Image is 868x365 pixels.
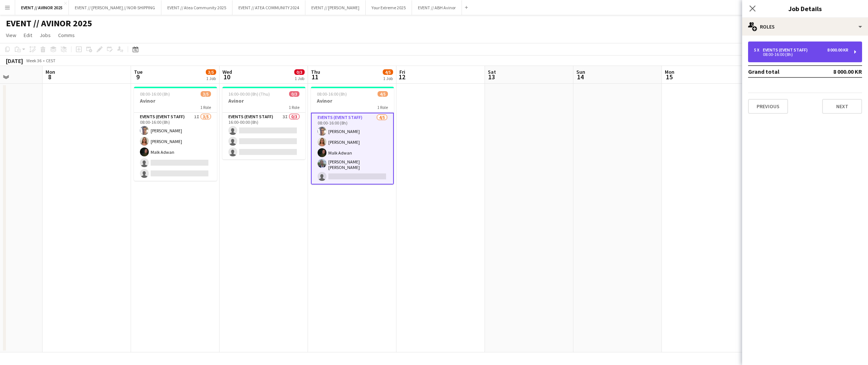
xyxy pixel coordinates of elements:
td: 8 000.00 KR [815,66,862,77]
span: 13 [487,73,496,81]
span: 3/5 [206,69,216,75]
app-job-card: 08:00-16:00 (8h)4/5Avinor1 RoleEvents (Event Staff)4/508:00-16:00 (8h)[PERSON_NAME][PERSON_NAME]M... [311,87,394,185]
a: View [3,30,19,40]
div: [DATE] [6,57,23,64]
div: 1 Job [383,76,393,81]
span: 11 [310,73,320,81]
div: Events (Event Staff) [763,47,811,53]
span: Sun [576,69,585,75]
h3: Avinor [134,97,217,104]
span: 1 Role [200,104,211,110]
div: CEST [46,58,56,63]
h1: EVENT // AVINOR 2025 [6,18,92,29]
span: Sat [488,69,496,75]
button: EVENT // [PERSON_NAME] // NOR-SHIPPING [69,0,161,15]
span: Thu [311,69,320,75]
button: EVENT // AVINOR 2025 [15,0,69,15]
button: Your Extreme 2025 [366,0,412,15]
div: 1 Job [206,76,216,81]
span: Jobs [40,32,51,39]
span: Mon [665,69,674,75]
app-job-card: 16:00-00:00 (8h) (Thu)0/3Avinor1 RoleEvents (Event Staff)3I0/316:00-00:00 (8h) [222,87,305,159]
span: 14 [575,73,585,81]
button: EVENT // ABH Avinor [412,0,462,15]
div: 08:00-16:00 (8h) [754,53,848,56]
span: 1 Role [377,104,388,110]
span: 4/5 [378,91,388,97]
app-card-role: Events (Event Staff)3I0/316:00-00:00 (8h) [222,113,305,159]
span: Wed [222,69,232,75]
span: Mon [46,69,55,75]
span: 0/3 [294,69,305,75]
div: Roles [742,18,868,36]
span: Tue [134,69,143,75]
div: 8 000.00 KR [827,47,848,53]
app-card-role: Events (Event Staff)4/508:00-16:00 (8h)[PERSON_NAME][PERSON_NAME]Malk Adwan[PERSON_NAME] [PERSON_... [311,113,394,185]
button: Next [822,99,862,114]
h3: Avinor [222,97,305,104]
span: View [6,32,16,39]
app-card-role: Events (Event Staff)1I3/508:00-16:00 (8h)[PERSON_NAME][PERSON_NAME]Malk Adwan [134,113,217,181]
span: 0/3 [289,91,299,97]
span: 08:00-16:00 (8h) [317,91,347,97]
span: 12 [398,73,405,81]
span: 08:00-16:00 (8h) [140,91,170,97]
app-job-card: 08:00-16:00 (8h)3/5Avinor1 RoleEvents (Event Staff)1I3/508:00-16:00 (8h)[PERSON_NAME][PERSON_NAME... [134,87,217,181]
span: 15 [664,73,674,81]
span: Edit [24,32,32,39]
a: Jobs [37,30,54,40]
button: EVENT // ATEA COMMUNITY 2024 [232,0,305,15]
td: Grand total [748,66,815,77]
span: 10 [221,73,232,81]
span: Comms [58,32,75,39]
button: EVENT // Atea Community 2025 [161,0,232,15]
a: Comms [55,30,78,40]
span: 9 [133,73,143,81]
span: 8 [44,73,55,81]
span: Fri [399,69,405,75]
span: 4/5 [383,69,393,75]
button: EVENT // [PERSON_NAME] [305,0,366,15]
span: 16:00-00:00 (8h) (Thu) [228,91,270,97]
a: Edit [21,30,35,40]
button: Previous [748,99,788,114]
h3: Job Details [742,4,868,13]
div: 5 x [754,47,763,53]
span: 3/5 [201,91,211,97]
span: Week 36 [24,58,43,63]
h3: Avinor [311,97,394,104]
div: 1 Job [295,76,304,81]
span: 1 Role [289,104,299,110]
